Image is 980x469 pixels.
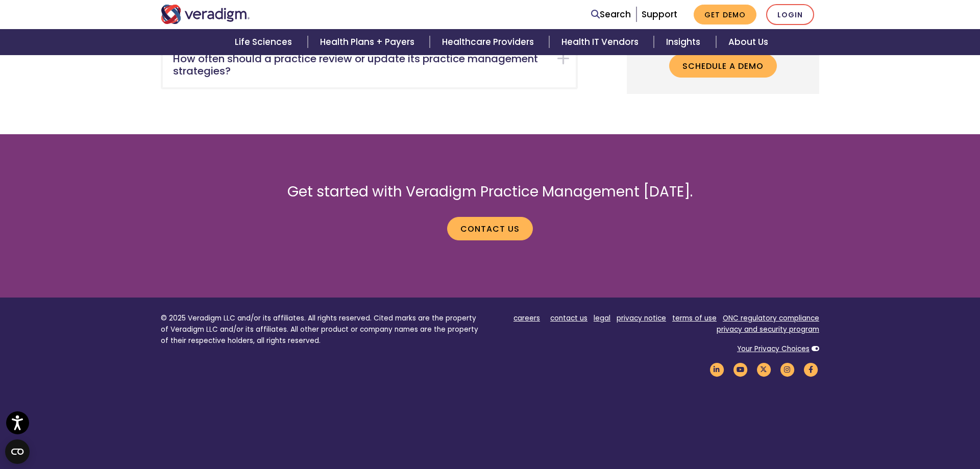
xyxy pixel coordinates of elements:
[161,183,819,201] h2: Get started with Veradigm Practice Management [DATE].
[549,29,654,55] a: Health IT Vendors
[672,313,717,323] a: terms of use
[430,29,549,55] a: Healthcare Providers
[550,313,587,323] a: contact us
[717,325,819,334] a: privacy and security program
[513,313,540,323] a: careers
[766,4,814,25] a: Login
[755,364,772,374] a: Veradigm Twitter Link
[594,313,610,323] a: legal
[723,313,819,323] a: ONC regulatory compliance
[642,8,677,20] a: Support
[694,5,756,24] a: Get Demo
[447,217,533,240] a: Contact us
[173,53,550,77] h5: How often should a practice review or update its practice management strategies?
[161,313,482,346] p: © 2025 Veradigm LLC and/or its affiliates. All rights reserved. Cited marks are the property of V...
[5,439,30,464] button: Open CMP widget
[737,344,810,354] a: Your Privacy Choices
[308,29,430,55] a: Health Plans + Payers
[708,364,725,374] a: Veradigm LinkedIn Link
[716,29,780,55] a: About Us
[802,364,819,374] a: Veradigm Facebook Link
[731,364,749,374] a: Veradigm YouTube Link
[654,29,716,55] a: Insights
[778,364,796,374] a: Veradigm Instagram Link
[784,396,968,457] iframe: Drift Chat Widget
[223,29,307,55] a: Life Sciences
[617,313,666,323] a: privacy notice
[669,54,777,77] a: Schedule a Demo
[161,5,250,24] img: Veradigm logo
[591,8,631,21] a: Search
